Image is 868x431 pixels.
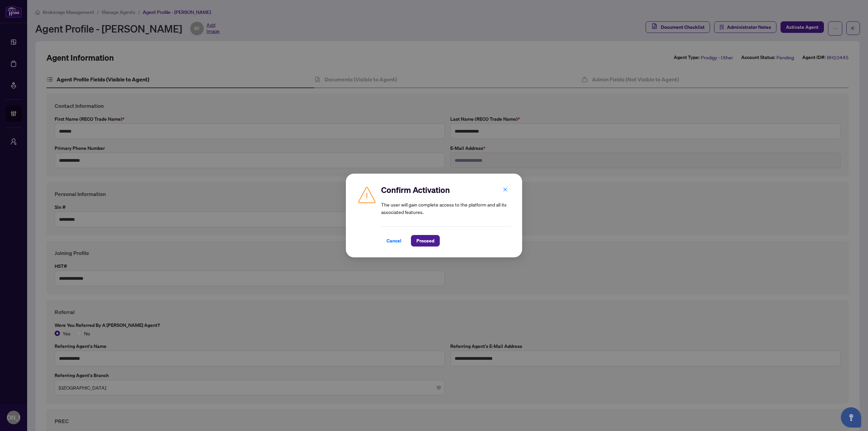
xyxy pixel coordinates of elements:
[416,235,434,246] span: Proceed
[381,235,407,247] button: Cancel
[357,184,377,205] img: Caution Icon
[381,201,511,216] article: The user will gain complete access to the platform and all its associated features.
[381,184,511,195] h2: Confirm Activation
[411,235,440,247] button: Proceed
[387,235,401,246] span: Cancel
[503,187,508,192] span: close
[841,407,861,428] button: Open asap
